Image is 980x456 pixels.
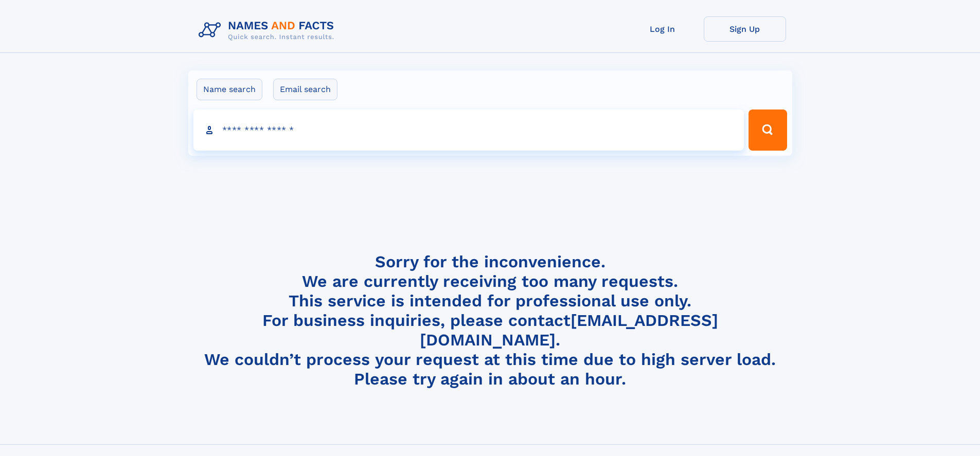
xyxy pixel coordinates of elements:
[273,79,337,100] label: Email search
[194,16,343,44] img: Logo Names and Facts
[193,110,744,151] input: search input
[420,311,718,350] a: [EMAIL_ADDRESS][DOMAIN_NAME]
[704,16,786,42] a: Sign Up
[197,79,262,100] label: Name search
[194,252,786,389] h4: Sorry for the inconvenience. We are currently receiving too many requests. This service is intend...
[621,16,704,42] a: Log In
[749,110,787,151] button: Search Button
